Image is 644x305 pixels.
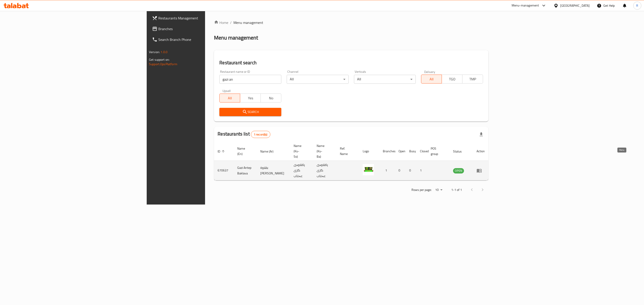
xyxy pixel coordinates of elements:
span: OPEN [453,168,464,173]
h2: Restaurant search [219,59,483,66]
th: Closed [416,142,427,161]
span: Ref. Name [340,146,354,157]
span: TMP [464,76,481,82]
a: Branches [148,23,254,34]
span: All [221,95,238,101]
span: Yes [242,95,259,101]
button: Yes [240,94,261,102]
span: Restaurants Management [158,15,251,21]
button: No [261,94,281,102]
p: 1-1 of 1 [451,187,462,193]
a: Restaurants Management [148,13,254,23]
span: Name (Ar) [260,149,279,154]
td: پاقلاوەی گازی عەنتاب [290,161,313,180]
span: Version: [149,49,160,55]
a: Search Branch Phone [148,34,254,45]
td: 0 [406,161,416,180]
span: 1 record(s) [251,132,270,137]
th: Logo [359,142,379,161]
th: Action [473,142,488,161]
div: Menu-management [512,3,539,8]
div: Rows per page: [433,187,444,193]
span: Search [223,109,278,115]
table: enhanced table [214,142,488,180]
button: TMP [462,75,483,84]
th: Open [395,142,406,161]
span: POS group [431,146,444,157]
span: Name (En) [237,146,251,157]
button: Search [219,108,281,116]
label: Upsell [222,89,231,92]
div: [GEOGRAPHIC_DATA] [560,3,590,8]
th: Branches [379,142,395,161]
div: All [354,75,416,84]
td: پاقلاوەی گازی عەنتاب [313,161,336,180]
span: Name (Ku-Ba) [317,143,331,159]
div: Total records count [251,131,270,138]
input: Search for restaurant name or ID.. [219,75,281,84]
td: 1 [416,161,427,180]
label: Delivery [424,70,435,73]
span: All [423,76,440,82]
span: R [636,3,638,8]
nav: breadcrumb [214,20,488,25]
span: Get support on: [149,57,169,63]
img: Gazi Antep Baklava [363,164,374,175]
span: TGO [444,76,461,82]
span: No [263,95,280,101]
span: ID [218,149,226,154]
div: Export file [476,129,487,140]
span: Search Branch Phone [158,37,251,42]
span: 1.0.0 [161,49,167,55]
button: All [219,94,240,102]
div: All [287,75,349,84]
span: Branches [158,26,251,31]
button: All [421,75,442,84]
span: Name (Ku-So) [294,143,308,159]
span: Status [453,149,468,154]
td: بقلاوة [PERSON_NAME] [257,161,290,180]
a: Support.OpsPlatform [149,61,177,67]
p: Rows per page: [411,187,432,193]
td: 1 [379,161,395,180]
button: TGO [442,75,462,84]
th: Busy [406,142,416,161]
td: 0 [395,161,406,180]
h2: Restaurants list [218,131,270,138]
